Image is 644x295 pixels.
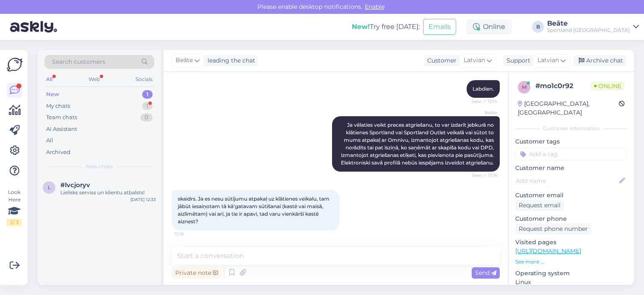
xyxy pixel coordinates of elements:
[538,56,559,65] span: Latvian
[172,267,221,279] div: Private note
[515,269,627,278] p: Operating system
[46,148,70,157] div: Archived
[515,247,581,255] a: [URL][DOMAIN_NAME]
[46,125,77,133] div: AI Assistant
[130,196,156,203] div: [DATE] 12:33
[52,57,105,66] span: Search customers
[46,136,53,145] div: All
[516,176,618,185] input: Add name
[352,22,420,32] div: Try free [DATE]:
[547,20,630,27] div: Beāte
[424,56,457,65] div: Customer
[515,258,627,266] p: See more ...
[547,20,639,34] a: BeāteSportland [GEOGRAPHIC_DATA]
[341,122,495,166] span: Ja vēlaties veikt preces atgriešanu, to var izdarīt jebkurā no klātienes Sportland vai Sportland ...
[515,278,627,287] p: Linux
[515,214,627,223] p: Customer phone
[466,98,497,104] span: Seen ✓ 13:14
[362,3,387,10] span: Enable
[518,99,619,117] div: [GEOGRAPHIC_DATA], [GEOGRAPHIC_DATA]
[142,102,153,110] div: 1
[591,81,625,91] span: Online
[142,90,153,99] div: 1
[466,110,497,116] span: Beāte
[7,219,22,226] div: 2 / 3
[46,113,77,122] div: Team chats
[574,55,626,66] div: Archive chat
[515,238,627,247] p: Visited pages
[532,21,544,33] div: B
[46,102,70,110] div: My chats
[7,57,23,73] img: Askly Logo
[515,200,564,211] div: Request email
[515,125,627,132] div: Customer information
[7,188,22,226] div: Look Here
[515,148,627,160] input: Add a tag
[515,191,627,200] p: Customer email
[176,56,193,65] span: Beāte
[48,184,51,191] span: l
[423,19,456,35] button: Emails
[515,137,627,146] p: Customer tags
[515,164,627,172] p: Customer name
[522,84,527,90] span: m
[352,23,370,31] b: New!
[535,81,591,91] div: # mo1c0r92
[466,172,497,178] span: Seen ✓ 13:16
[503,56,530,65] div: Support
[466,19,512,34] div: Online
[87,74,101,85] div: Web
[473,86,494,92] span: Labdien.
[464,56,485,65] span: Latvian
[204,56,255,65] div: leading the chat
[60,189,156,196] div: Lielisks serviss un klientu atbalsts!
[140,113,153,122] div: 0
[515,223,591,235] div: Request phone number
[178,196,331,225] span: skaidrs. Ja es nesu sūtījumu atpakaļ uz klātienes veikalu, tam jābūt iesaiņotam tā kā'gatavam sūt...
[46,90,59,99] div: New
[86,163,113,170] span: New chats
[547,27,630,34] div: Sportland [GEOGRAPHIC_DATA]
[60,181,90,189] span: #lvcjoryv
[174,231,206,237] span: 13:18
[44,74,54,85] div: All
[134,74,154,85] div: Socials
[475,269,496,277] span: Send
